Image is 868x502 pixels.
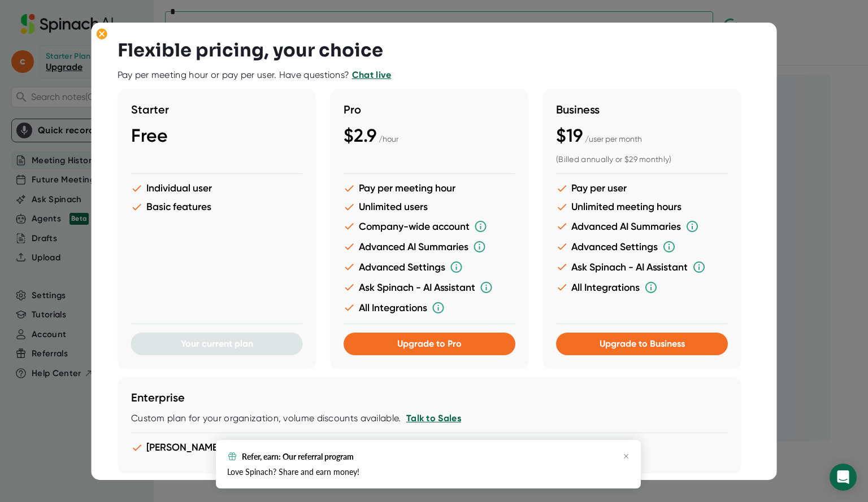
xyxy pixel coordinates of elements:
div: Open Intercom Messenger [830,464,857,491]
h3: Flexible pricing, your choice [118,40,383,61]
button: Upgrade to Pro [344,333,515,355]
h3: Starter [131,103,303,116]
li: Advanced Settings [344,260,515,274]
a: Talk to Sales [406,413,461,424]
span: / hour [379,134,398,143]
span: Upgrade to Business [599,338,684,349]
div: (Billed annually or $29 monthly) [556,155,728,165]
li: Ask Spinach - AI Assistant [344,281,515,294]
li: Unlimited meeting hours [556,201,728,213]
h3: Pro [344,103,515,116]
a: Chat live [352,69,392,80]
li: Ask Spinach - AI Assistant [556,260,728,274]
span: Your current plan [181,338,253,349]
li: All Integrations [556,281,728,294]
li: Company-wide account [344,220,515,233]
span: / user per month [585,134,642,143]
h3: Business [556,103,728,116]
li: All Integrations [344,301,515,315]
div: Custom plan for your organization, volume discounts available. [131,413,728,424]
li: Advanced Settings [556,240,728,254]
button: Upgrade to Business [556,333,728,355]
li: Advanced AI Summaries [344,240,515,254]
li: Pay per user [556,182,728,194]
li: [PERSON_NAME] SSO & SCIM [131,442,276,453]
li: Basic features [131,201,303,213]
span: $2.9 [344,125,376,146]
span: Upgrade to Pro [397,338,462,349]
li: Individual user [131,182,303,194]
span: Free [131,125,168,146]
h3: Enterprise [131,391,728,404]
div: Pay per meeting hour or pay per user. Have questions? [118,69,392,81]
span: $19 [556,125,583,146]
li: Pay per meeting hour [344,182,515,194]
li: Advanced AI Summaries [556,220,728,233]
li: Unlimited users [344,201,515,213]
button: Your current plan [131,333,303,355]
